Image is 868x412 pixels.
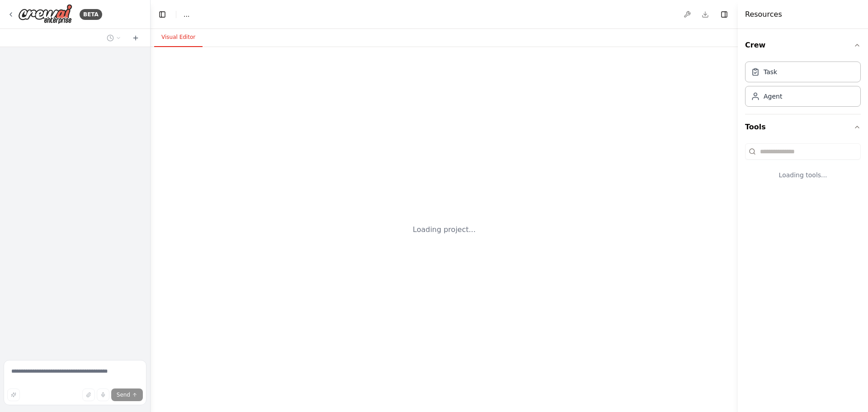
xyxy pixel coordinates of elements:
button: Visual Editor [154,28,203,47]
img: Logo [18,4,72,24]
span: Send [117,391,130,398]
h4: Resources [745,9,782,20]
div: Agent [764,92,782,101]
button: Crew [745,33,861,58]
div: Task [764,67,777,76]
button: Click to speak your automation idea [97,388,109,401]
div: Loading tools... [745,163,861,187]
span: ... [184,10,189,19]
button: Switch to previous chat [103,33,125,43]
button: Send [111,388,143,401]
button: Start a new chat [128,33,143,43]
button: Hide left sidebar [156,8,169,21]
button: Hide right sidebar [718,8,731,21]
button: Upload files [82,388,95,401]
div: Tools [745,140,861,194]
nav: breadcrumb [184,10,189,19]
button: Tools [745,114,861,140]
div: Crew [745,58,861,114]
div: BETA [80,9,102,20]
button: Improve this prompt [7,388,20,401]
div: Loading project... [413,224,476,235]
